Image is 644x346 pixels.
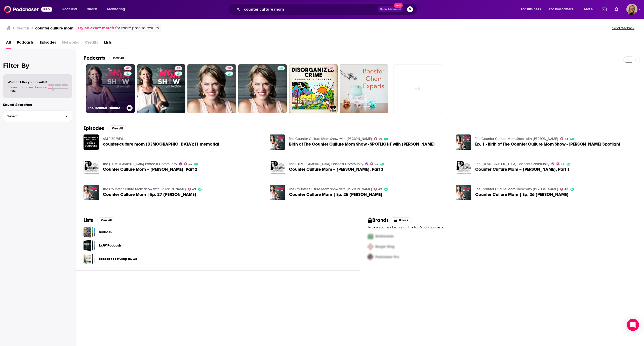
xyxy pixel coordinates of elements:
[187,64,236,113] a: 38
[99,256,137,262] a: Episodes Featuring ExJWs
[6,38,11,49] span: All
[549,6,573,13] span: For Podcasters
[475,162,549,166] a: The Christian Podcast Community
[475,142,620,146] a: Ep. 1 - Birth of The Counter Culture Mom Show - Tina Griffin Spotlight
[366,231,375,241] img: First Pro Logo
[3,115,61,118] span: Select
[115,25,159,31] span: for more precise results
[62,38,79,49] span: Networks
[84,226,95,238] span: Business
[475,192,569,197] span: Counter Culture Mom | Ep. 26 [PERSON_NAME]
[613,5,620,14] a: Show notifications dropdown
[475,142,620,146] span: Ep. 1 - Birth of The Counter Culture Mom Show - [PERSON_NAME] Spotlight
[84,134,99,150] img: counter-culture mom 9:11 memorial
[394,3,403,8] span: New
[84,160,99,175] img: Counter Culture Mom – Tina Griffin, Part 2
[97,217,115,223] button: View All
[83,5,100,13] a: Charts
[103,167,197,171] span: Counter Culture Mom – [PERSON_NAME], Part 2
[85,38,98,49] span: Credits
[233,4,422,15] div: Search podcasts, credits, & more...
[84,185,99,200] img: Counter Culture Mom | Ep. 27 Lisa Cangelosi
[289,64,338,113] a: 61
[584,6,593,13] span: More
[108,125,126,131] button: View All
[103,137,124,141] a: AM 1180 WFYL
[270,185,285,200] img: Counter Culture Mom | Ep. 25 Tina Griffin
[103,167,197,171] a: Counter Culture Mom – Tina Griffin, Part 2
[88,106,125,110] h3: The Counter Culture Mom Show with [PERSON_NAME]
[104,38,112,49] a: Lists
[456,134,471,150] a: Ep. 1 - Birth of The Counter Culture Mom Show - Tina Griffin Spotlight
[581,5,599,13] button: open menu
[375,255,399,259] span: Podchaser Pro
[375,163,378,165] span: 54
[289,167,383,171] span: Counter Culture Mom – [PERSON_NAME], Part 3
[475,137,558,141] a: The Counter Culture Mom Show with Tina Griffin
[378,138,382,140] span: 49
[289,142,435,146] span: Birth of The Counter Culture Mom Show - SPOTLIGHT with [PERSON_NAME]
[368,225,636,229] p: Access sponsor history on the top 5,000 podcasts.
[103,162,177,166] a: The Christian Podcast Community
[84,125,104,131] h2: Episodes
[62,6,77,13] span: Podcasts
[475,187,558,191] a: The Counter Culture Mom Show with Tina Griffin
[4,5,52,14] img: Podchaser - Follow, Share and Rate Podcasts
[242,5,378,13] input: Search podcasts, credits, & more...
[84,55,105,61] h2: Podcasts
[84,253,95,264] a: Episodes Featuring ExJWs
[3,102,72,107] p: Saved Searches
[380,8,401,11] span: Open Advanced
[40,38,56,49] a: Episodes
[270,160,285,175] img: Counter Culture Mom – Tina Griffin, Part 3
[84,125,126,131] a: EpisodesView All
[475,167,570,171] a: Counter Culture Mom – Tina Griffin, Part 1
[8,80,47,84] span: Want to filter your results?
[328,66,336,70] a: 61
[3,62,72,69] h2: Filter By
[626,4,637,15] img: User Profile
[289,187,372,191] a: The Counter Culture Mom Show with Tina Griffin
[289,137,372,141] a: The Counter Culture Mom Show with Tina Griffin
[289,142,435,146] a: Birth of The Counter Culture Mom Show - SPOTLIGHT with Tina Griffin
[600,5,609,14] a: Show notifications dropdown
[225,66,233,70] a: 38
[227,66,231,71] span: 38
[59,5,84,13] button: open menu
[103,142,219,146] a: counter-culture mom 9:11 memorial
[124,66,132,70] a: 49
[17,38,34,49] span: Podcasts
[374,188,382,191] a: 49
[475,167,570,171] span: Counter Culture Mom – [PERSON_NAME], Part 1
[103,187,186,191] a: The Counter Culture Mom Show with Tina Griffin
[84,217,93,223] h2: Lists
[137,64,186,113] a: 43
[627,319,639,331] div: Open Intercom Messenger
[378,6,403,12] button: Open AdvancedNew
[126,66,130,71] span: 49
[378,188,382,190] span: 49
[289,192,382,197] span: Counter Culture Mom | Ep. 25 [PERSON_NAME]
[103,142,219,146] span: counter-culture mom [DEMOGRAPHIC_DATA]:11 memorial
[626,4,637,15] button: Show profile menu
[175,66,182,70] a: 43
[393,64,442,113] a: +6
[84,217,115,223] a: ListsView All
[611,26,636,30] button: Send feedback
[560,188,569,191] a: 49
[107,6,125,13] span: Monitoring
[368,217,389,223] h2: Brands
[330,66,334,71] span: 61
[560,137,569,140] a: 43
[84,240,95,251] a: ExJW Podcasts
[456,185,471,200] img: Counter Culture Mom | Ep. 26 Scotty Mayer
[456,160,471,175] img: Counter Culture Mom – Tina Griffin, Part 1
[109,55,127,61] button: View All
[556,162,565,165] a: 54
[99,229,112,235] a: Business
